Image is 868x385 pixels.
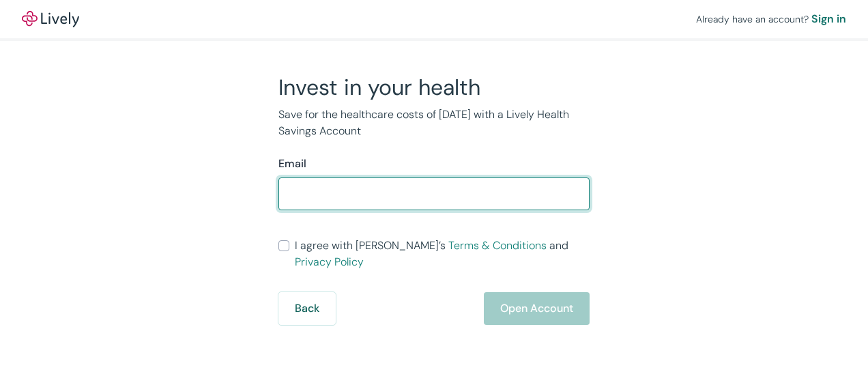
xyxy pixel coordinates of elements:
p: Save for the healthcare costs of [DATE] with a Lively Health Savings Account [278,106,590,139]
a: Privacy Policy [295,255,364,269]
span: I agree with [PERSON_NAME]’s and [295,238,590,270]
label: Email [278,156,306,172]
img: Lively [22,11,79,27]
h2: Invest in your health [278,74,590,101]
div: Already have an account? [696,11,846,27]
a: Sign in [811,11,846,27]
a: LivelyLively [22,11,79,27]
button: Back [278,292,336,325]
a: Terms & Conditions [448,238,547,253]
